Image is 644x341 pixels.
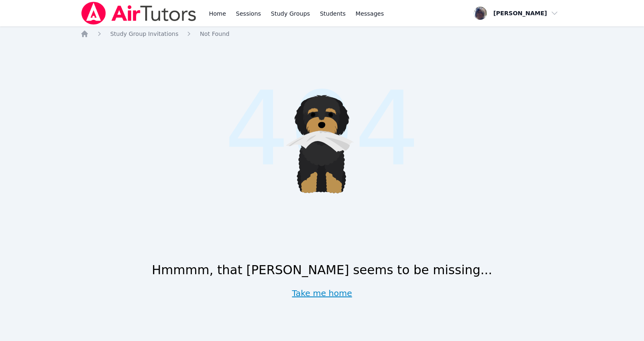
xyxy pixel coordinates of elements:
[224,53,420,206] span: 404
[110,31,178,37] span: Study Group Invitations
[200,30,229,38] a: Not Found
[80,30,564,38] nav: Breadcrumb
[292,287,352,299] a: Take me home
[356,9,384,18] span: Messages
[110,30,178,38] a: Study Group Invitations
[152,263,492,278] h1: Hmmmm, that [PERSON_NAME] seems to be missing...
[80,2,197,25] img: Air Tutors
[200,31,229,37] span: Not Found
